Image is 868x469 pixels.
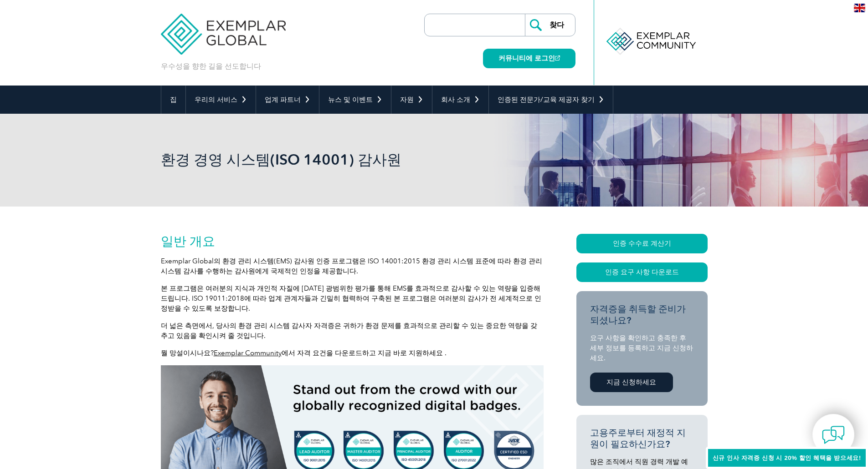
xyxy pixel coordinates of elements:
[214,349,282,357] a: Exemplar Community
[400,96,414,104] font: 자원
[613,239,671,247] font: 인증 수수료 계산기
[555,55,560,61] img: open_square.png
[576,234,708,253] a: 인증 수수료 계산기
[590,427,686,449] font: 고용주로부터 재정적 지원이 필요하신가요?
[391,86,432,114] a: 자원
[432,86,488,114] a: 회사 소개
[161,349,214,357] font: 뭘 망설이시나요?
[489,86,613,114] a: 인증된 전문가/교육 제공자 찾기
[713,454,861,461] font: 신규 인사 자격증 신청 시 20% 할인 혜택을 받으세요!
[319,86,391,114] a: 뉴스 및 이벤트
[195,96,237,104] font: 우리의 서비스
[576,262,708,282] a: 인증 요구 사항 다운로드
[498,96,595,104] font: 인증된 전문가/교육 제공자 찾기
[590,334,693,362] font: 요구 사항을 확인하고 충족한 후 세부 정보를 등록하고 지금 신청하세요.
[161,257,542,275] font: Exemplar Global의 환경 관리 시스템(EMS) 감사원 인증 프로그램은 ISO 14001:2015 환경 관리 시스템 표준에 따라 환경 관리 시스템 감사를 수행하는 감...
[256,86,319,114] a: 업계 파트너
[170,96,177,104] font: 집
[854,4,865,12] img: en
[161,86,185,114] a: 집
[161,62,261,71] font: 우수성을 향한 길을 선도합니다
[498,54,555,62] font: 커뮤니티에 로그인
[265,96,301,104] font: 업계 파트너
[441,96,470,104] font: 회사 소개
[606,378,656,386] font: 지금 신청하세요
[161,233,215,249] font: 일반 개요
[161,151,401,168] font: 환경 경영 시스템(ISO 14001) 감사원
[186,86,256,114] a: 우리의 서비스
[822,424,845,446] img: contact-chat.png
[328,96,373,104] font: 뉴스 및 이벤트
[590,373,673,392] a: 지금 신청하세요
[590,303,686,326] font: 자격증을 취득할 준비가 되셨나요?
[161,284,541,313] font: 본 프로그램은 여러분의 지식과 개인적 자질에 [DATE] 광범위한 평가를 통해 EMS를 효과적으로 감사할 수 있는 역량을 입증해 드립니다. ISO 19011:2018에 따라 ...
[605,268,679,276] font: 인증 요구 사항 다운로드
[282,349,447,357] font: 에서 자격 요건을 다운로드하고 지금 바로 지원하세요 .
[525,14,575,36] input: 찾다
[161,322,537,340] font: 더 넓은 측면에서, 당사의 환경 관리 시스템 감사자 자격증은 귀하가 환경 문제를 효과적으로 관리할 수 있는 중요한 역량을 갖추고 있음을 확인시켜 줄 것입니다.
[483,49,575,68] a: 커뮤니티에 로그인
